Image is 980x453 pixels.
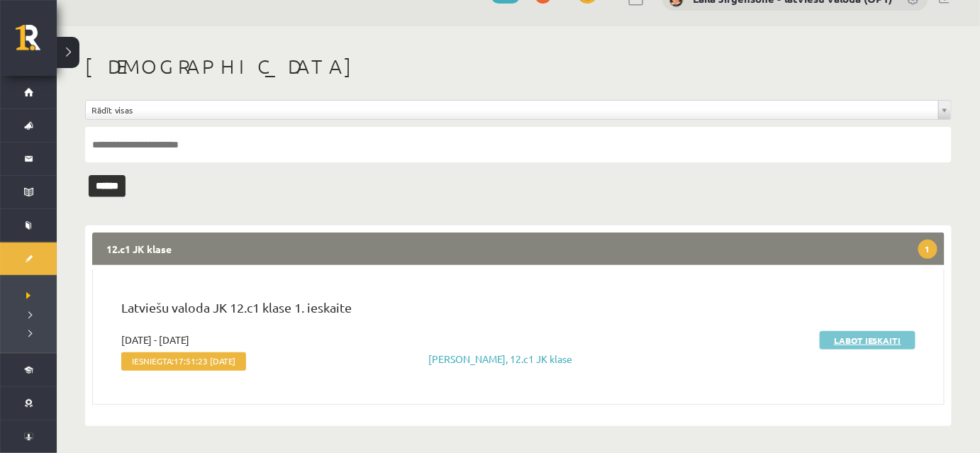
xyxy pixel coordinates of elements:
a: Rīgas 1. Tālmācības vidusskola [16,25,57,60]
p: Latviešu valoda JK 12.c1 klase 1. ieskaite [121,298,915,324]
span: Iesniegta: [121,352,246,371]
a: Rādīt visas [86,101,951,119]
span: 1 [918,240,937,259]
legend: 12.c1 JK klase [92,233,945,265]
a: [PERSON_NAME], 12.c1 JK klase [428,352,572,365]
span: 17:51:23 [DATE] [174,356,235,366]
a: Labot ieskaiti [820,331,915,349]
span: [DATE] - [DATE] [121,332,189,347]
h1: [DEMOGRAPHIC_DATA] [85,55,952,79]
span: Rādīt visas [91,101,932,119]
